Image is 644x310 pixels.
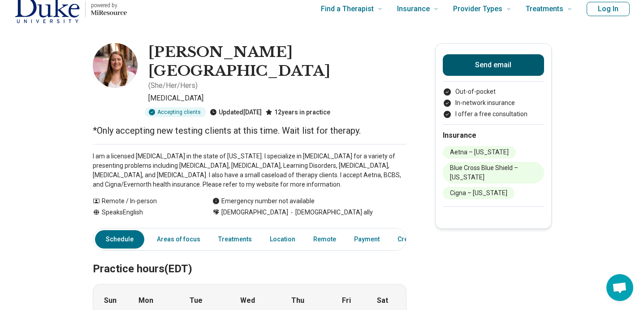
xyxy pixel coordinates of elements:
strong: Sat [377,295,388,306]
h2: Practice hours (EDT) [93,240,406,277]
li: In-network insurance [443,98,544,108]
div: Updated [DATE] [210,107,262,117]
strong: Tue [190,295,203,306]
span: Insurance [397,3,430,15]
p: I am a licensed [MEDICAL_DATA] in the state of [US_STATE]. I specialize in [MEDICAL_DATA] for a v... [93,152,406,189]
span: Provider Types [453,3,502,15]
p: powered by [91,2,127,9]
a: Credentials [392,230,437,249]
h2: Insurance [443,130,544,141]
span: [DEMOGRAPHIC_DATA] ally [288,208,373,217]
div: Open chat [606,274,633,301]
p: [MEDICAL_DATA] [148,93,406,104]
strong: Wed [240,295,255,306]
span: Treatments [526,3,563,15]
ul: Payment options [443,87,544,119]
a: Payment [349,230,385,249]
li: Out-of-pocket [443,87,544,96]
li: Cigna – [US_STATE] [443,187,514,199]
div: 12 years in practice [265,107,330,117]
div: Emergency number not available [212,196,315,206]
a: Areas of focus [151,230,206,249]
strong: Sun [104,295,117,306]
button: Send email [443,54,544,76]
a: Location [264,230,301,249]
strong: Fri [342,295,351,306]
a: Schedule [95,230,144,249]
p: *Only accepting new testing clients at this time. Wait list for therapy. [93,124,406,137]
li: I offer a free consultation [443,109,544,119]
strong: Thu [291,295,304,306]
div: Accepting clients [145,107,206,117]
li: Aetna – [US_STATE] [443,146,516,158]
img: Melissa Jackson-Westbrook, Psychologist [93,43,138,88]
div: Speaks English [93,208,194,217]
strong: Mon [138,295,153,306]
h1: [PERSON_NAME][GEOGRAPHIC_DATA] [148,43,406,80]
span: [DEMOGRAPHIC_DATA] [221,208,288,217]
button: Log In [587,2,630,16]
p: ( She/Her/Hers ) [148,80,198,91]
a: Treatments [213,230,257,249]
div: Remote / In-person [93,196,194,206]
a: Remote [308,230,341,249]
li: Blue Cross Blue Shield – [US_STATE] [443,162,544,183]
span: Find a Therapist [321,3,374,15]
